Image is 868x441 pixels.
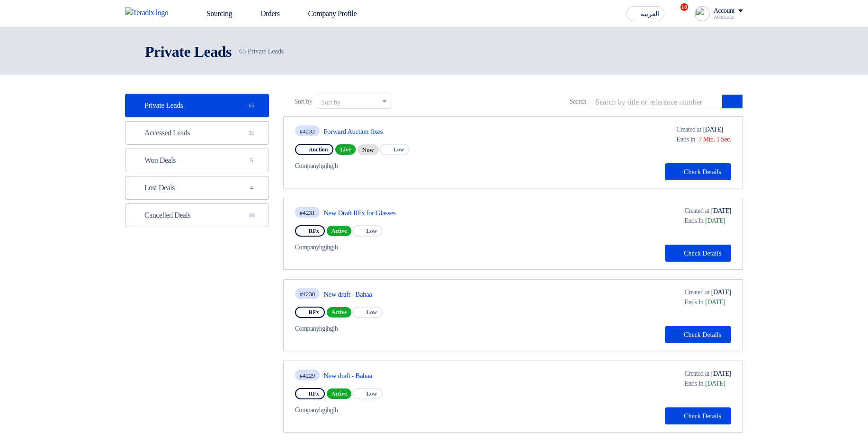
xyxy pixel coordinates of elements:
div: #4230 [300,291,315,297]
div: [DATE] [671,379,725,388]
span: 31 [246,128,257,138]
div: hgjhgjh [295,405,503,415]
h2: Private Leads [145,42,232,61]
div: New [358,144,379,155]
a: Lost Deals4 [125,176,269,200]
div: [DATE] [671,369,731,379]
span: Company [295,325,319,332]
span: RFx [309,309,319,316]
span: Ends In [684,216,703,226]
a: Orders [240,3,287,24]
img: profile_test.png [695,6,710,21]
span: 4 [246,183,257,193]
span: Ends In [676,136,695,143]
div: Abdelazim [714,15,743,20]
span: 65 [239,47,246,55]
div: [DATE] [663,124,723,134]
span: Sort by [295,97,312,106]
button: Check Details [665,245,731,262]
span: RFx [309,390,319,397]
span: Active [327,388,352,399]
span: Created at [676,124,701,134]
a: Private Leads65 [125,94,269,117]
a: Forward Auction fixes [323,127,501,136]
span: Low [366,228,377,234]
a: New draft - Bahaa [323,290,501,299]
span: RFx [309,228,319,234]
div: #4232 [300,128,315,134]
span: Company [295,406,319,414]
span: Company [295,244,319,251]
span: Created at [684,369,709,379]
span: Private Leads [239,46,284,57]
span: Low [366,390,377,397]
div: [DATE] [671,206,731,216]
span: 10 [680,3,688,11]
div: #4231 [300,210,315,216]
div: [DATE] [671,297,725,307]
span: Low [394,146,404,153]
div: [DATE] [671,216,725,226]
span: Created at [684,206,709,216]
button: العربية [626,6,664,21]
div: Sort by [321,97,340,107]
span: 5 [246,156,257,165]
img: Teradix logo [125,7,174,18]
input: Search by title or reference number [590,95,723,109]
div: hgjhgjh [295,242,503,252]
a: Sourcing [186,3,240,24]
button: Check Details [665,163,731,180]
div: [DATE] [671,287,731,297]
span: Search [570,97,586,106]
a: Company Profile [287,3,365,24]
button: Check Details [665,326,731,343]
span: 65 [246,101,257,110]
span: Active [327,307,352,318]
span: Low [366,309,377,316]
a: Accessed Leads31 [125,121,269,145]
div: hgjhgjh [295,324,503,334]
span: Live [335,144,356,155]
span: العربية [641,11,659,18]
a: Won Deals5 [125,149,269,172]
a: Cancelled Deals10 [125,203,269,227]
a: New draft - Bahaa [323,371,501,380]
span: Created at [684,287,709,297]
span: 1 Sec. [716,136,731,143]
a: New Draft RFx for Glasses [323,209,501,217]
button: Check Details [665,407,731,424]
span: Company [295,162,319,169]
div: hgjhgjh [295,161,503,171]
div: Account [714,7,734,15]
span: Active [327,226,352,236]
span: 10 [246,211,257,220]
span: Auction [309,146,328,153]
span: Ends In [684,379,703,388]
span: 7 Min. [698,136,715,143]
span: Ends In [684,297,703,307]
div: #4229 [300,372,315,379]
